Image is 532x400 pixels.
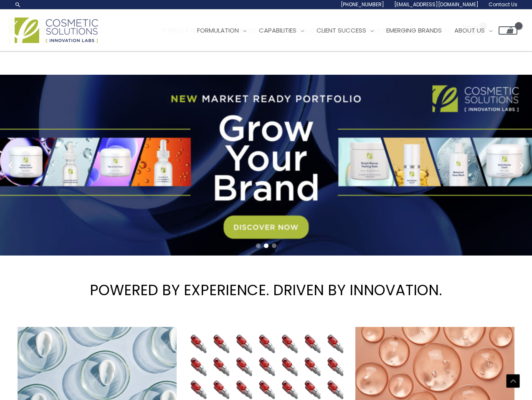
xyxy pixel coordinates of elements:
a: About Us [448,18,499,43]
span: Go to slide 3 [272,243,276,248]
a: Search icon link [15,1,21,8]
span: Go to slide 2 [264,243,269,248]
button: Previous slide [4,159,17,172]
span: Emerging Brands [386,26,442,35]
a: Capabilities [253,18,310,43]
a: View Shopping Cart, empty [499,26,517,35]
span: About Us [454,26,485,35]
span: Capabilities [259,26,296,35]
span: [EMAIL_ADDRESS][DOMAIN_NAME] [394,1,479,8]
span: Client Success [317,26,366,35]
button: Next slide [515,159,528,172]
span: [PHONE_NUMBER] [341,1,384,8]
img: Cosmetic Solutions Logo [15,18,98,43]
span: Contact Us [489,1,517,8]
a: Formulation [191,18,253,43]
a: Client Success [310,18,380,43]
nav: Site Navigation [185,18,517,43]
span: Formulation [197,26,239,35]
a: Emerging Brands [380,18,448,43]
span: Go to slide 1 [256,243,261,248]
